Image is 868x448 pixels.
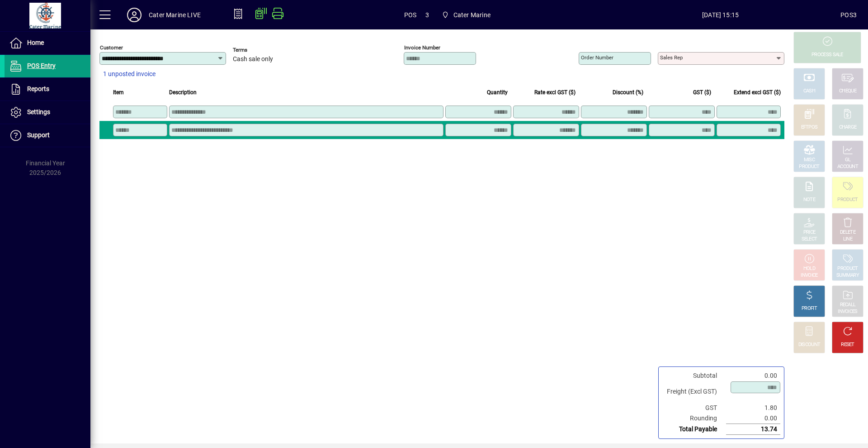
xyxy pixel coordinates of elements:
div: NOTE [803,197,815,203]
div: HOLD [803,265,815,272]
span: Terms [233,47,287,53]
span: Description [169,87,197,97]
button: Profile [120,7,149,23]
div: PROCESS SALE [811,52,843,58]
div: MISC [804,157,815,164]
span: Discount (%) [613,87,643,97]
div: LINE [843,236,852,243]
td: GST [662,403,726,413]
div: PRICE [803,229,816,236]
div: PRODUCT [799,164,819,170]
div: DISCOUNT [798,342,820,348]
span: Cash sale only [233,56,273,63]
span: Home [27,39,44,46]
span: Extend excl GST ($) [734,87,781,97]
td: Subtotal [662,371,726,381]
div: Cater Marine LIVE [149,8,201,22]
div: INVOICES [838,308,857,315]
a: Home [5,32,90,54]
span: POS Entry [27,62,56,69]
td: Rounding [662,413,726,424]
mat-label: Invoice number [404,44,440,51]
span: [DATE] 15:15 [600,8,840,22]
td: 0.00 [726,413,780,424]
div: RECALL [840,302,856,308]
div: SELECT [802,236,817,243]
span: Rate excl GST ($) [534,87,576,97]
div: EFTPOS [801,124,818,131]
td: 13.74 [726,424,780,435]
div: GL [845,157,851,164]
mat-label: Order number [581,54,613,61]
div: SUMMARY [836,272,859,279]
span: Cater Marine [453,8,491,22]
div: POS3 [840,8,857,22]
div: CASH [803,88,815,95]
div: CHARGE [839,124,857,131]
span: Support [27,131,50,139]
div: PRODUCT [837,197,858,203]
td: 1.80 [726,403,780,413]
button: 1 unposted invoice [99,66,159,82]
span: Item [113,87,124,97]
div: PROFIT [802,305,817,312]
td: Freight (Excl GST) [662,381,726,403]
span: Cater Marine [438,7,494,23]
span: Settings [27,108,50,116]
span: POS [404,8,417,22]
div: PRODUCT [837,265,858,272]
a: Reports [5,78,90,101]
span: GST ($) [693,87,711,97]
span: 3 [425,8,429,22]
mat-label: Sales rep [660,54,683,61]
mat-label: Customer [100,44,123,51]
div: RESET [841,342,854,348]
a: Settings [5,101,90,124]
div: INVOICE [801,272,817,279]
a: Support [5,124,90,147]
span: Quantity [487,87,508,97]
span: Reports [27,85,49,92]
div: CHEQUE [839,88,856,95]
td: Total Payable [662,424,726,435]
div: ACCOUNT [837,164,858,170]
td: 0.00 [726,371,780,381]
span: 1 unposted invoice [103,69,156,79]
div: DELETE [840,229,855,236]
